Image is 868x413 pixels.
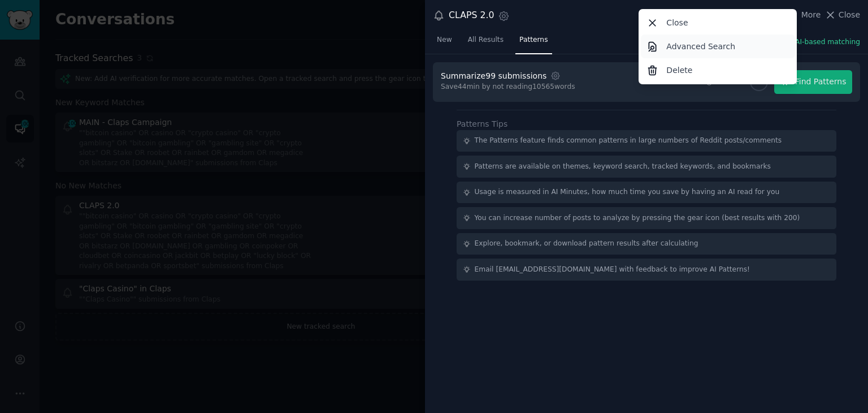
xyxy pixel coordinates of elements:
[666,17,688,29] p: Close
[801,9,821,21] span: More
[475,265,750,275] div: Email [EMAIL_ADDRESS][DOMAIN_NAME] with feedback to improve AI Patterns!
[475,239,698,249] div: Explore, bookmark, or download pattern results after calculating
[475,136,782,146] div: The Patterns feature finds common patterns in large numbers of Reddit posts/comments
[515,31,552,54] a: Patterns
[774,70,852,94] button: Find Patterns
[795,76,847,88] span: Find Patterns
[666,64,692,76] p: Delete
[464,31,507,54] a: All Results
[475,213,800,223] div: You can increase number of posts to analyze by pressing the gear icon (best results with 200)
[449,8,494,23] div: CLAPS 2.0
[437,35,452,45] span: New
[441,82,575,92] div: Save 44 min by not reading 10565 words
[433,31,456,54] a: New
[475,162,771,172] div: Patterns are available on themes, keyword search, tracked keywords, and bookmarks
[468,35,504,45] span: All Results
[457,119,507,128] label: Patterns Tips
[475,187,780,197] div: Usage is measured in AI Minutes, how much time you save by having an AI read for you
[641,35,795,58] a: Advanced Search
[519,35,548,45] span: Patterns
[441,70,546,82] div: Summarize 99 submissions
[824,9,860,21] button: Close
[789,9,821,21] button: More
[776,37,860,48] button: New: AI-based matching
[666,41,735,53] p: Advanced Search
[839,9,860,21] span: Close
